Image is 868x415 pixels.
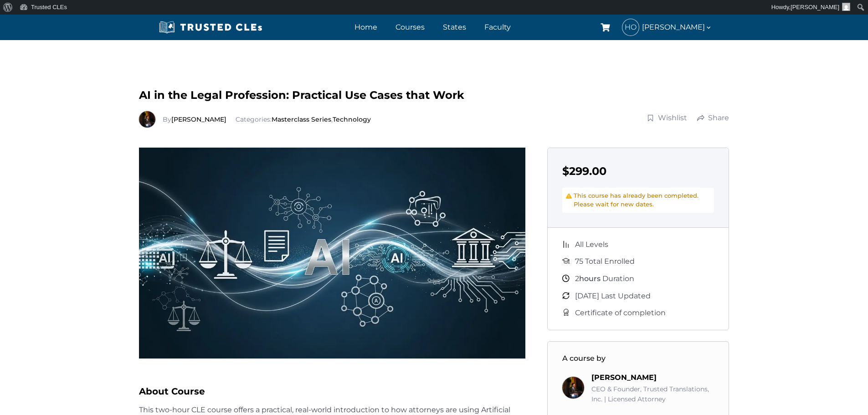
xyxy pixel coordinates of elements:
a: Home [352,20,380,34]
a: Faculty [482,20,513,34]
div: CEO & Founder, Trusted Translations, Inc. | Licensed Attorney [591,384,714,405]
div: Categories: , [163,114,371,124]
span: hours [579,274,601,283]
span: Duration [575,273,634,285]
span: [PERSON_NAME] [791,4,839,10]
span: [PERSON_NAME] [642,21,712,33]
span: AI in the Legal Profession: Practical Use Cases that Work [139,88,464,102]
span: 2 [575,274,579,283]
a: Technology [333,115,371,123]
span: All Levels [575,239,608,251]
a: Masterclass Series [272,115,331,123]
img: AI-in-the-Legal-Profession.webp [139,148,525,359]
img: Trusted CLEs [156,20,265,34]
span: $299.00 [562,164,606,178]
span: 75 Total Enrolled [575,256,635,267]
span: HO [622,19,639,36]
a: [PERSON_NAME] [171,115,226,123]
span: By [163,115,228,123]
a: Share [697,113,729,123]
div: This course has already been completed. Please wait for new dates. [562,188,714,213]
img: Richard Estevez [562,377,584,399]
a: Wishlist [647,113,688,123]
img: Richard Estevez [139,111,155,128]
h3: A course by [562,353,714,364]
a: [PERSON_NAME] [591,373,657,382]
a: Courses [393,20,427,34]
a: States [441,20,468,34]
h2: About Course [139,384,525,399]
span: [DATE] Last Updated [575,290,651,302]
span: Certificate of completion [575,307,666,319]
